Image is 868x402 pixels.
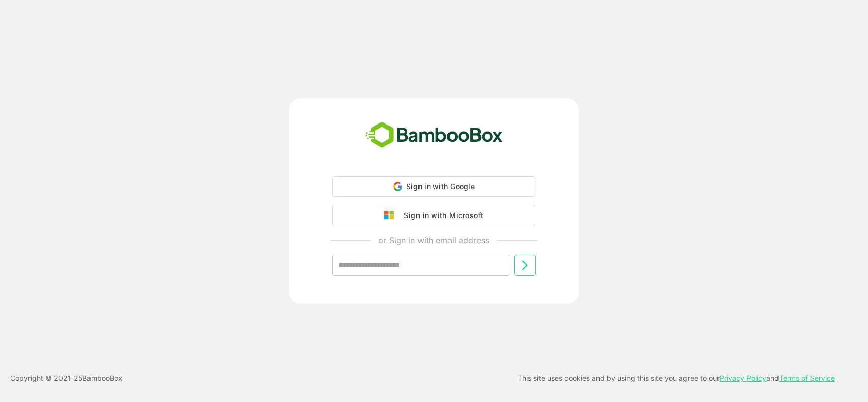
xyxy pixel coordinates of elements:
[399,209,483,222] div: Sign in with Microsoft
[378,234,489,246] p: or Sign in with email address
[10,372,123,384] p: Copyright © 2021- 25 BambooBox
[779,374,835,382] a: Terms of Service
[720,374,766,382] a: Privacy Policy
[332,176,535,197] div: Sign in with Google
[360,118,508,152] img: bamboobox
[518,372,835,384] p: This site uses cookies and by using this site you agree to our and
[332,205,535,226] button: Sign in with Microsoft
[406,182,475,191] span: Sign in with Google
[384,211,399,220] img: google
